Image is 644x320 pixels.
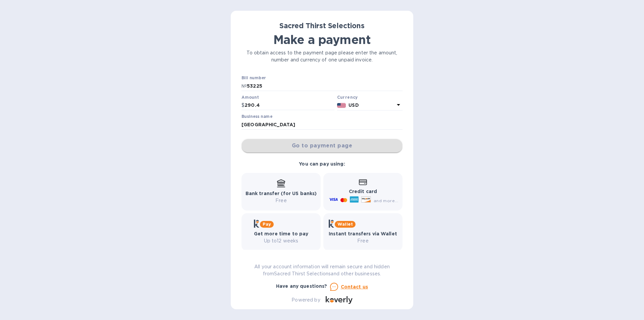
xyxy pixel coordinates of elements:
input: 0.00 [245,100,334,110]
b: Bank transfer (for US banks) [246,191,317,196]
input: Enter business name [241,120,402,130]
label: Amount [241,95,259,99]
b: Instant transfers via Wallet [329,231,397,236]
p: All your account information will remain secure and hidden from Sacred Thirst Selections and othe... [241,263,402,277]
b: Credit card [349,189,377,194]
b: Have any questions? [276,283,327,289]
p: Free [246,197,317,204]
b: USD [348,102,359,108]
h1: Make a payment [241,33,402,47]
u: Contact us [341,284,368,289]
p: $ [241,102,245,109]
p: Powered by [291,296,320,304]
b: Pay [263,222,271,227]
p: To obtain access to the payment page please enter the amount, number and currency of one unpaid i... [241,49,402,63]
img: USD [337,103,346,108]
p: Up to 12 weeks [254,237,309,244]
label: Bill number [241,76,266,80]
b: Sacred Thirst Selections [279,21,365,30]
b: Get more time to pay [254,231,309,236]
input: Enter bill number [247,81,402,91]
p: Free [329,237,397,244]
b: Currency [337,95,358,100]
b: Wallet [337,222,353,227]
span: and more... [374,198,398,203]
b: You can pay using: [299,161,345,167]
label: Business name [241,115,272,119]
p: № [241,83,247,90]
